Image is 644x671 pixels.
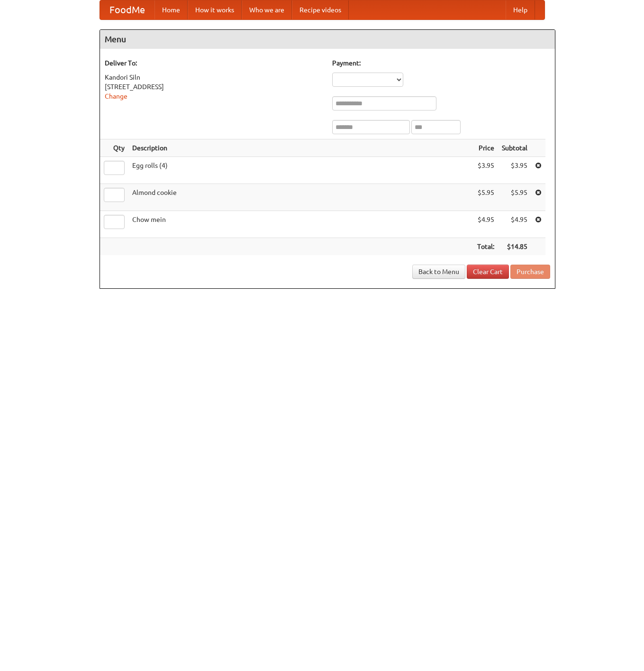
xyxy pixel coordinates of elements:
[412,265,465,279] a: Back to Menu
[473,139,498,157] th: Price
[498,184,531,211] td: $5.95
[100,30,555,49] h4: Menu
[498,157,531,184] td: $3.95
[242,0,292,19] a: Who we are
[498,211,531,238] td: $4.95
[128,139,473,157] th: Description
[473,184,498,211] td: $5.95
[473,157,498,184] td: $3.95
[128,157,473,184] td: Egg rolls (4)
[510,265,550,279] button: Purchase
[105,82,323,92] div: [STREET_ADDRESS]
[128,211,473,238] td: Chow mein
[128,184,473,211] td: Almond cookie
[498,238,531,256] th: $14.85
[100,139,128,157] th: Qty
[498,139,531,157] th: Subtotal
[473,211,498,238] td: $4.95
[467,265,509,279] a: Clear Cart
[105,73,323,82] div: Kandori Siln
[332,58,550,68] h5: Payment:
[188,0,242,19] a: How it works
[473,238,498,256] th: Total:
[105,92,127,100] a: Change
[154,0,188,19] a: Home
[506,0,535,19] a: Help
[100,0,154,19] a: FoodMe
[292,0,349,19] a: Recipe videos
[105,58,323,68] h5: Deliver To:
